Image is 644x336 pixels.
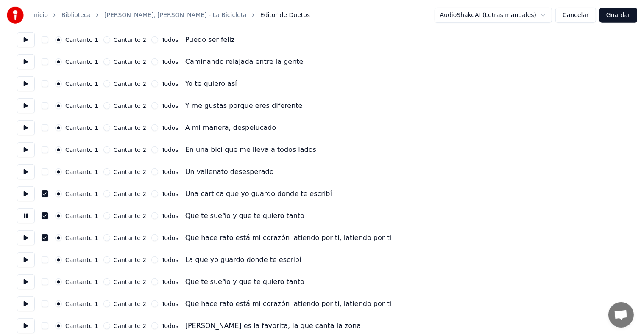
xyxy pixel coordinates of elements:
[114,323,147,329] label: Cantante 2
[65,213,98,219] label: Cantante 1
[185,255,301,265] div: La que yo guardo donde te escribí
[162,169,178,175] label: Todos
[162,103,178,109] label: Todos
[185,233,392,243] div: Que hace rato está mi corazón latiendo por ti, latiendo por ti
[162,323,178,329] label: Todos
[114,103,147,109] label: Cantante 2
[162,279,178,285] label: Todos
[65,169,98,175] label: Cantante 1
[162,301,178,307] label: Todos
[185,167,274,177] div: Un vallenato desesperado
[162,59,178,65] label: Todos
[114,169,147,175] label: Cantante 2
[114,59,147,65] label: Cantante 2
[114,37,147,43] label: Cantante 2
[65,81,98,87] label: Cantante 1
[162,81,178,87] label: Todos
[7,7,24,24] img: youka
[65,191,98,197] label: Cantante 1
[114,213,147,219] label: Cantante 2
[185,211,304,221] div: Que te sueño y que te quiero tanto
[185,145,316,155] div: En una bici que me lleva a todos lados
[65,301,98,307] label: Cantante 1
[114,191,147,197] label: Cantante 2
[185,299,392,309] div: Que hace rato está mi corazón latiendo por ti, latiendo por ti
[185,123,276,133] div: A mi manera, despelucado
[185,277,304,287] div: Que te sueño y que te quiero tanto
[162,147,178,153] label: Todos
[599,8,637,23] button: Guardar
[32,11,48,19] a: Inicio
[162,191,178,197] label: Todos
[65,147,98,153] label: Cantante 1
[114,301,147,307] label: Cantante 2
[65,59,98,65] label: Cantante 1
[185,79,237,89] div: Yo te quiero así
[608,302,634,328] div: Chat abierto
[114,147,147,153] label: Cantante 2
[114,257,147,263] label: Cantante 2
[61,11,91,19] a: Biblioteca
[114,125,147,131] label: Cantante 2
[114,81,147,87] label: Cantante 2
[185,101,303,111] div: Y me gustas porque eres diferente
[114,235,147,241] label: Cantante 2
[32,11,310,19] nav: breadcrumb
[162,125,178,131] label: Todos
[65,103,98,109] label: Cantante 1
[162,257,178,263] label: Todos
[162,37,178,43] label: Todos
[185,189,332,199] div: Una cartica que yo guardo donde te escribí
[65,37,98,43] label: Cantante 1
[162,235,178,241] label: Todos
[65,279,98,285] label: Cantante 1
[104,11,247,19] a: [PERSON_NAME], [PERSON_NAME] - La Bicicleta
[162,213,178,219] label: Todos
[185,57,304,67] div: Caminando relajada entre la gente
[260,11,310,19] span: Editor de Duetos
[555,8,596,23] button: Cancelar
[185,35,235,45] div: Puedo ser feliz
[65,125,98,131] label: Cantante 1
[65,323,98,329] label: Cantante 1
[65,235,98,241] label: Cantante 1
[114,279,147,285] label: Cantante 2
[185,321,361,331] div: [PERSON_NAME] es la favorita, la que canta la zona
[65,257,98,263] label: Cantante 1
